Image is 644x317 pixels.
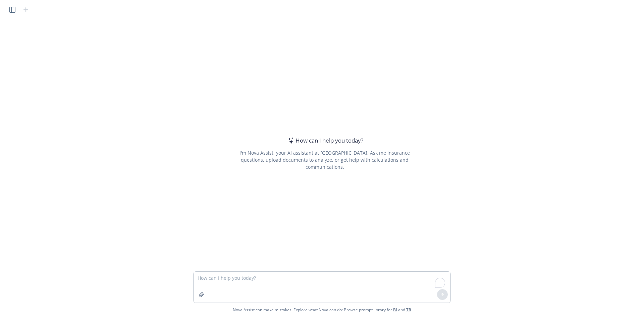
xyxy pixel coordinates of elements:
[233,303,411,317] span: Nova Assist can make mistakes. Explore what Nova can do: Browse prompt library for and
[286,136,363,145] div: How can I help you today?
[230,149,419,170] div: I'm Nova Assist, your AI assistant at [GEOGRAPHIC_DATA]. Ask me insurance questions, upload docum...
[393,307,397,313] a: BI
[194,272,450,303] textarea: To enrich screen reader interactions, please activate Accessibility in Grammarly extension settings
[406,307,411,313] a: TR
